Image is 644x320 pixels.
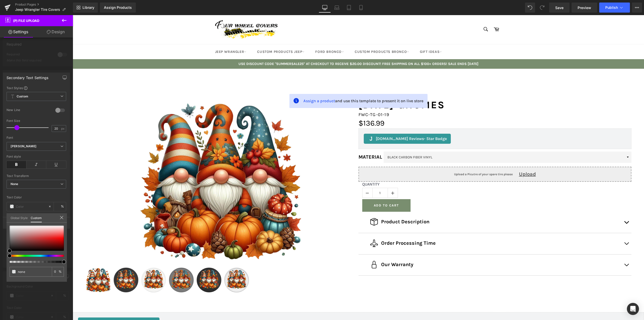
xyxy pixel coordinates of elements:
span: Jeep Wrangler Tire Covers [15,8,60,12]
span: Library [83,5,94,10]
div: % [52,267,64,277]
span: (P) File Upload [13,19,39,23]
a: New Library [73,3,98,13]
button: More [632,3,642,13]
div: Assign Products [104,6,132,10]
button: Undo [525,3,535,13]
input: Color [18,269,50,274]
a: Mobile [355,3,367,13]
a: Tablet [343,3,355,13]
a: Product Pages [15,3,73,7]
a: Global Style [11,213,28,222]
span: Publish [605,6,618,10]
button: Publish [599,3,630,13]
a: Custom [31,213,42,222]
a: Preview [572,3,597,13]
a: Laptop [331,3,343,13]
span: Save [555,5,563,10]
span: Preview [578,5,591,10]
button: Redo [537,3,547,13]
div: Open Intercom Messenger [627,303,639,315]
a: Design [37,26,74,38]
a: Desktop [319,3,331,13]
